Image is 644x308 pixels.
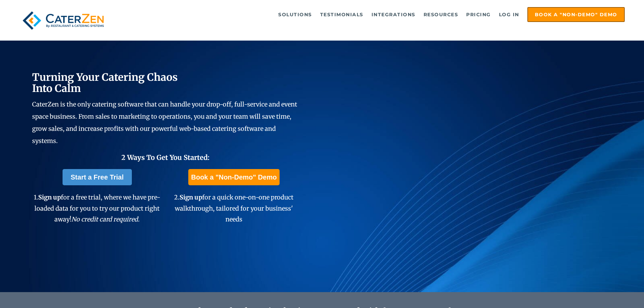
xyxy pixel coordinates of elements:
span: Turning Your Catering Chaos Into Calm [32,71,178,95]
img: caterzen [19,7,107,34]
span: 2. for a quick one-on-one product walkthrough, tailored for your business' needs [174,193,293,223]
span: Sign up [180,193,202,201]
span: 1. for a free trial, where we have pre-loaded data for you to try our product right away! [34,193,160,223]
span: 2 Ways To Get You Started: [121,153,210,162]
div: Navigation Menu [123,7,625,22]
a: Log in [496,8,523,21]
a: Resources [420,8,462,21]
span: CaterZen is the only catering software that can handle your drop-off, full-service and event spac... [32,100,297,145]
a: Book a "Non-Demo" Demo [188,169,279,185]
a: Book a "Non-Demo" Demo [527,7,625,22]
span: Sign up [38,193,61,201]
iframe: Help widget launcher [584,282,637,301]
a: Start a Free Trial [63,169,132,185]
a: Testimonials [317,8,367,21]
a: Integrations [368,8,419,21]
a: Solutions [275,8,315,21]
a: Pricing [463,8,494,21]
em: No credit card required. [71,215,140,223]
